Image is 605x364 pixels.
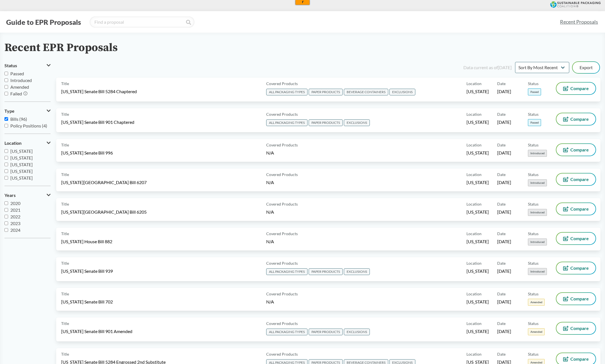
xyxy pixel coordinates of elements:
[466,150,489,156] span: [US_STATE]
[497,81,506,86] span: Date
[4,61,51,70] button: Status
[266,172,298,177] span: Covered Products
[4,124,8,127] input: Policy Positions (4)
[497,328,511,334] span: [DATE]
[4,169,8,173] input: [US_STATE]
[30,2,74,9] input: ASIN, PO, Alias, + more...
[4,141,22,146] span: Location
[497,231,506,237] span: Date
[344,119,370,126] span: EXCLUSIONS
[528,238,547,245] span: Introduced
[344,268,370,275] span: EXCLUSIONS
[497,111,506,117] span: Date
[266,268,308,275] span: ALL PACKAGING TYPES
[570,207,589,211] span: Compare
[4,106,51,116] button: Type
[61,142,69,148] span: Title
[528,172,539,177] span: Status
[466,320,482,326] span: Location
[4,109,15,114] span: Type
[61,351,69,357] span: Title
[570,86,589,91] span: Compare
[389,89,415,95] span: EXCLUSIONS
[528,150,547,157] span: Introduced
[466,299,489,305] span: [US_STATE]
[497,260,506,266] span: Date
[266,119,308,126] span: ALL PACKAGING TYPES
[10,78,32,83] span: Introduced
[570,326,589,331] span: Compare
[466,172,482,177] span: Location
[497,119,511,125] span: [DATE]
[497,179,511,185] span: [DATE]
[61,81,69,86] span: Title
[528,81,539,86] span: Status
[497,209,511,215] span: [DATE]
[497,320,506,326] span: Date
[466,231,482,237] span: Location
[528,328,545,335] span: Amended
[61,201,69,207] span: Title
[528,268,547,275] span: Introduced
[497,88,511,95] span: [DATE]
[266,209,274,214] span: N/A
[558,16,601,28] a: Recent Proposals
[4,138,51,148] button: Location
[528,119,541,126] span: Passed
[4,193,16,198] span: Years
[61,119,134,125] span: [US_STATE] Senate Bill 901 Chaptered
[4,78,8,82] input: Introduced
[266,260,298,266] span: Covered Products
[14,2,21,9] img: ugliuzza
[570,177,589,182] span: Compare
[528,179,547,186] span: Introduced
[497,291,506,297] span: Date
[61,179,147,185] span: [US_STATE][GEOGRAPHIC_DATA] Bill 6207
[466,179,489,185] span: [US_STATE]
[4,228,8,232] input: 2024
[86,6,95,10] a: View
[61,328,132,334] span: [US_STATE] Senate Bill 901 Amended
[497,150,511,156] span: [DATE]
[556,262,596,274] button: Compare
[556,83,596,94] button: Compare
[466,142,482,148] span: Location
[528,209,547,216] span: Introduced
[266,239,274,244] span: N/A
[497,238,511,245] span: [DATE]
[10,168,33,174] span: [US_STATE]
[497,299,511,305] span: [DATE]
[570,296,589,301] span: Compare
[466,81,482,86] span: Location
[556,293,596,305] button: Compare
[10,207,20,213] span: 2021
[309,268,343,275] span: PAPER PRODUCTS
[466,111,482,117] span: Location
[528,142,539,148] span: Status
[10,148,33,154] span: [US_STATE]
[104,6,114,10] a: Clear
[556,144,596,156] button: Compare
[309,329,343,335] span: PAPER PRODUCTS
[528,351,539,357] span: Status
[570,148,589,152] span: Compare
[4,42,118,54] h2: Recent EPR Proposals
[266,142,298,148] span: Covered Products
[10,155,33,160] span: [US_STATE]
[570,236,589,241] span: Compare
[61,111,69,117] span: Title
[266,320,298,326] span: Covered Products
[61,231,69,237] span: Title
[528,291,539,297] span: Status
[10,91,22,96] span: Failed
[4,208,8,212] input: 2021
[266,291,298,297] span: Covered Products
[61,320,69,326] span: Title
[4,191,51,200] button: Years
[95,6,104,10] a: Copy
[4,149,8,153] input: [US_STATE]
[556,113,596,125] button: Compare
[61,172,69,177] span: Title
[497,201,506,207] span: Date
[4,221,8,225] input: 2023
